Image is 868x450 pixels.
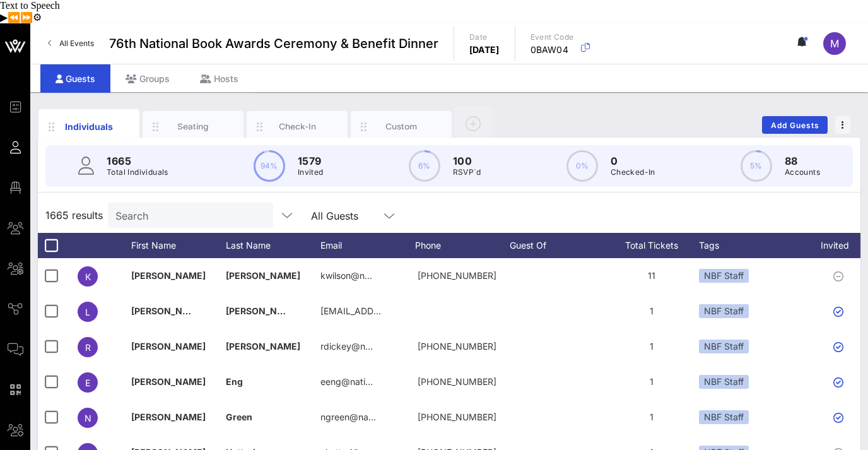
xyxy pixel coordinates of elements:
div: Seating [165,121,221,133]
span: +18056303998 [418,412,496,422]
p: 0 [611,153,655,169]
div: M [823,32,846,55]
span: +16467626311 [418,270,496,281]
p: Accounts [785,166,820,179]
div: Phone [415,233,510,258]
span: +19096416180 [418,376,496,387]
p: Event Code [531,31,574,44]
span: [PERSON_NAME] [226,341,300,352]
span: [PERSON_NAME] [131,376,206,387]
span: Eng [226,376,243,387]
span: [EMAIL_ADDRESS][DOMAIN_NAME] [320,305,472,316]
span: [PERSON_NAME] [226,305,300,316]
p: 100 [453,153,481,169]
div: Guests [40,64,110,93]
span: All Events [59,38,94,48]
div: Hosts [185,64,254,93]
div: All Guests [311,210,358,222]
button: Previous [8,11,20,23]
span: [PERSON_NAME] [131,341,206,352]
span: Add Guests [770,121,820,130]
button: Forward [20,11,33,23]
div: Total Tickets [604,233,699,258]
p: Date [469,31,500,44]
span: [PERSON_NAME] [131,305,206,316]
p: ngreen@na… [320,400,376,435]
p: rdickey@n… [320,329,373,364]
p: Total Individuals [107,166,168,179]
div: Groups [110,64,185,93]
div: 11 [604,258,699,293]
div: NBF Staff [699,340,749,353]
span: R [85,342,91,353]
p: eeng@nati… [320,364,373,400]
span: E [85,377,90,388]
span: M [830,37,839,50]
div: Individuals [61,120,117,133]
div: NBF Staff [699,269,749,283]
p: Invited [298,166,324,179]
div: Last Name [226,233,320,258]
div: NBF Staff [699,304,749,318]
span: N [85,413,91,423]
div: 1 [604,293,699,329]
span: 1665 results [45,208,103,223]
a: All Events [40,33,102,54]
div: 1 [604,364,699,400]
span: [PERSON_NAME] [131,270,206,281]
p: 0BAW04 [531,44,574,56]
span: L [85,307,90,317]
p: kwilson@n… [320,258,372,293]
div: Tags [699,233,806,258]
div: 1 [604,400,699,435]
span: +15134047489 [418,341,496,352]
div: Custom [373,121,430,133]
p: Checked-In [611,166,655,179]
p: 88 [785,153,820,169]
button: Add Guests [762,116,828,134]
div: Check-In [269,121,325,133]
span: K [85,271,91,282]
span: 76th National Book Awards Ceremony & Benefit Dinner [109,34,438,53]
p: 1665 [107,153,168,169]
div: Email [320,233,415,258]
p: RSVP`d [453,166,481,179]
button: Settings [33,11,42,23]
span: Green [226,412,252,422]
span: [PERSON_NAME] [131,412,206,422]
div: Guest Of [510,233,604,258]
p: 1579 [298,153,324,169]
div: 1 [604,329,699,364]
div: NBF Staff [699,375,749,389]
div: NBF Staff [699,410,749,424]
div: All Guests [303,203,404,228]
span: [PERSON_NAME] [226,270,300,281]
div: First Name [131,233,226,258]
p: [DATE] [469,44,500,56]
